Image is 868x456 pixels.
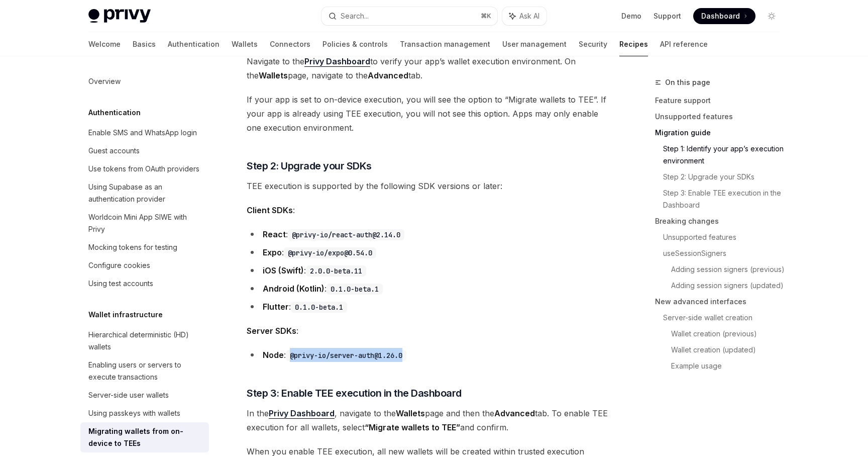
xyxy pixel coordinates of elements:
[247,54,609,82] span: Navigate to the to verify your app’s wallet execution environment. On the page, navigate to the tab.
[619,32,648,56] a: Recipes
[365,422,460,432] strong: “Migrate wallets to TEE”
[654,11,681,21] a: Support
[502,7,547,25] button: Ask AI
[665,76,710,88] span: On this page
[80,275,209,293] a: Using test accounts
[400,32,490,56] a: Transaction management
[80,142,209,160] a: Guest accounts
[247,263,609,278] li: :
[247,203,609,217] span: :
[671,358,788,374] a: Example usage
[663,310,788,326] a: Server-side wallet creation
[306,265,366,277] code: 2.0.0-beta.11
[494,408,535,418] strong: Advanced
[263,284,324,294] strong: Android (Kotlin)
[286,350,406,361] code: @privy-io/server-auth@1.26.0
[80,178,209,208] a: Using Supabase as an authentication provider
[284,247,376,258] code: @privy-io/expo@0.54.0
[88,359,203,383] div: Enabling users or servers to execute transactions
[655,125,788,141] a: Migration guide
[621,11,641,21] a: Demo
[247,324,609,338] span: :
[88,309,163,321] h5: Wallet infrastructure
[247,159,372,173] span: Step 2: Upgrade your SDKs
[263,229,286,239] strong: React
[88,389,169,401] div: Server-side user wallets
[321,7,497,25] button: Search...⌘K
[701,11,740,21] span: Dashboard
[663,141,788,169] a: Step 1: Identify your app’s execution environment
[88,329,203,353] div: Hierarchical deterministic (HD) wallets
[671,342,788,358] a: Wallet creation (updated)
[663,169,788,185] a: Step 2: Upgrade your SDKs
[341,10,369,22] div: Search...
[232,32,258,56] a: Wallets
[88,163,199,175] div: Use tokens from OAuth providers
[259,70,288,80] strong: Wallets
[168,32,220,56] a: Authentication
[263,302,289,312] strong: Flutter
[88,259,150,271] div: Configure cookies
[322,32,388,56] a: Policies & controls
[80,208,209,238] a: Worldcoin Mini App SIWE with Privy
[247,326,296,336] strong: Server SDKs
[80,238,209,256] a: Mocking tokens for testing
[263,247,282,257] strong: Expo
[133,32,156,56] a: Basics
[304,56,370,67] a: Privy Dashboard
[655,213,788,229] a: Breaking changes
[80,422,209,452] a: Migrating wallets from on-device to TEEs
[247,179,609,193] span: TEE execution is supported by the following SDK versions or later:
[655,109,788,125] a: Unsupported features
[655,294,788,310] a: New advanced interfaces
[291,302,347,313] code: 0.1.0-beta.1
[247,406,609,434] span: In the , navigate to the page and then the tab. To enable TEE execution for all wallets, select a...
[88,407,180,419] div: Using passkeys with wallets
[80,356,209,386] a: Enabling users or servers to execute transactions
[481,12,491,20] span: ⌘ K
[663,185,788,213] a: Step 3: Enable TEE execution in the Dashboard
[247,227,609,241] li: :
[660,32,708,56] a: API reference
[88,211,203,235] div: Worldcoin Mini App SIWE with Privy
[88,181,203,205] div: Using Supabase as an authentication provider
[80,404,209,422] a: Using passkeys with wallets
[88,75,121,87] div: Overview
[368,70,408,80] strong: Advanced
[88,107,141,119] h5: Authentication
[671,261,788,278] a: Adding session signers (previous)
[671,326,788,342] a: Wallet creation (previous)
[263,350,284,360] strong: Node
[502,32,567,56] a: User management
[88,241,177,253] div: Mocking tokens for testing
[663,245,788,261] a: useSessionSigners
[88,145,140,157] div: Guest accounts
[693,8,755,24] a: Dashboard
[247,205,293,215] strong: Client SDKs
[88,425,203,449] div: Migrating wallets from on-device to TEEs
[263,265,304,276] strong: iOS (Swift)
[80,160,209,178] a: Use tokens from OAuth providers
[655,93,788,109] a: Feature support
[288,229,404,240] code: @privy-io/react-auth@2.14.0
[88,9,151,23] img: light logo
[519,11,539,21] span: Ask AI
[247,245,609,259] li: :
[80,326,209,356] a: Hierarchical deterministic (HD) wallets
[80,72,209,90] a: Overview
[247,300,609,314] li: :
[396,408,425,418] strong: Wallets
[247,386,462,400] span: Step 3: Enable TEE execution in the Dashboard
[671,278,788,294] a: Adding session signers (updated)
[88,278,153,290] div: Using test accounts
[80,124,209,142] a: Enable SMS and WhatsApp login
[247,93,609,135] span: If your app is set to on-device execution, you will see the option to “Migrate wallets to TEE”. I...
[80,386,209,404] a: Server-side user wallets
[247,282,609,296] li: :
[80,256,209,275] a: Configure cookies
[663,229,788,245] a: Unsupported features
[88,32,121,56] a: Welcome
[269,408,335,419] a: Privy Dashboard
[270,32,310,56] a: Connectors
[327,284,383,295] code: 0.1.0-beta.1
